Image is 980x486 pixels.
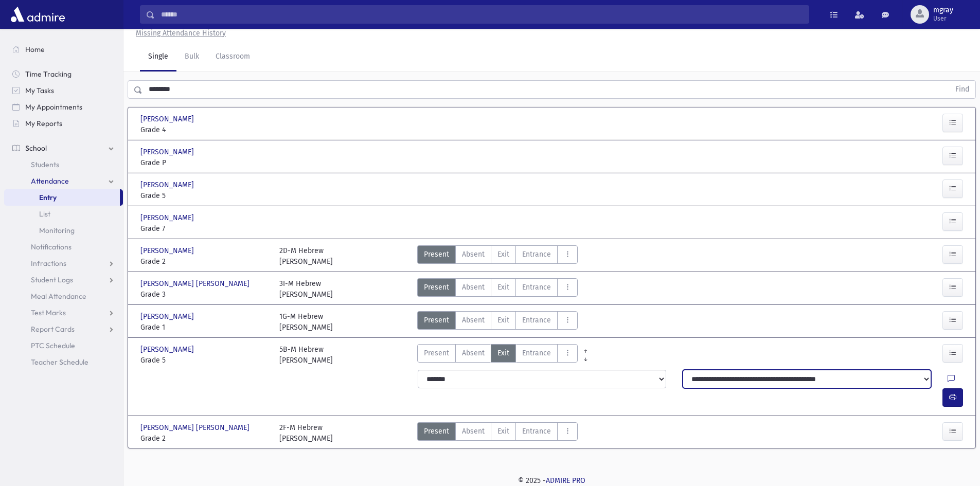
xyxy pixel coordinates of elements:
[140,311,196,322] span: [PERSON_NAME]
[4,99,123,115] a: My Appointments
[4,66,123,82] a: Time Tracking
[140,344,196,355] span: [PERSON_NAME]
[279,311,333,333] div: 1G-M Hebrew [PERSON_NAME]
[417,245,578,267] div: AttTypes
[140,190,269,201] span: Grade 5
[4,239,123,255] a: Notifications
[497,249,509,260] span: Exit
[497,315,509,326] span: Exit
[136,29,226,38] u: Missing Attendance History
[424,282,449,293] span: Present
[31,308,66,317] span: Test Marks
[279,278,333,300] div: 3I-M Hebrew [PERSON_NAME]
[140,278,252,289] span: [PERSON_NAME] [PERSON_NAME]
[31,176,69,186] span: Attendance
[933,14,953,23] span: User
[25,119,62,128] span: My Reports
[4,337,123,354] a: PTC Schedule
[25,143,47,153] span: School
[933,6,953,14] span: mgray
[31,259,66,268] span: Infractions
[522,249,551,260] span: Entrance
[140,289,269,300] span: Grade 3
[207,43,258,71] a: Classroom
[4,41,123,58] a: Home
[417,311,578,333] div: AttTypes
[4,304,123,321] a: Test Marks
[140,114,196,124] span: [PERSON_NAME]
[462,426,485,437] span: Absent
[4,255,123,272] a: Infractions
[140,124,269,135] span: Grade 4
[31,242,72,251] span: Notifications
[31,292,86,301] span: Meal Attendance
[8,4,67,25] img: AdmirePro
[140,256,269,267] span: Grade 2
[140,475,964,486] div: © 2025 -
[424,426,449,437] span: Present
[522,426,551,437] span: Entrance
[155,5,809,24] input: Search
[31,160,59,169] span: Students
[949,81,975,98] button: Find
[497,348,509,358] span: Exit
[462,315,485,326] span: Absent
[417,278,578,300] div: AttTypes
[39,193,57,202] span: Entry
[522,282,551,293] span: Entrance
[522,315,551,326] span: Entrance
[25,102,82,112] span: My Appointments
[25,69,72,79] span: Time Tracking
[31,325,75,334] span: Report Cards
[424,249,449,260] span: Present
[417,344,578,366] div: AttTypes
[140,179,196,190] span: [PERSON_NAME]
[31,357,88,367] span: Teacher Schedule
[132,29,226,38] a: Missing Attendance History
[31,341,75,350] span: PTC Schedule
[4,222,123,239] a: Monitoring
[424,348,449,358] span: Present
[140,322,269,333] span: Grade 1
[462,249,485,260] span: Absent
[140,157,269,168] span: Grade P
[4,354,123,370] a: Teacher Schedule
[140,355,269,366] span: Grade 5
[140,433,269,444] span: Grade 2
[39,226,75,235] span: Monitoring
[4,140,123,156] a: School
[140,422,252,433] span: [PERSON_NAME] [PERSON_NAME]
[140,147,196,157] span: [PERSON_NAME]
[417,422,578,444] div: AttTypes
[140,43,176,71] a: Single
[4,156,123,173] a: Students
[39,209,50,219] span: List
[4,206,123,222] a: List
[4,82,123,99] a: My Tasks
[4,272,123,288] a: Student Logs
[25,45,45,54] span: Home
[497,282,509,293] span: Exit
[279,344,333,366] div: 5B-M Hebrew [PERSON_NAME]
[140,223,269,234] span: Grade 7
[522,348,551,358] span: Entrance
[462,348,485,358] span: Absent
[462,282,485,293] span: Absent
[4,115,123,132] a: My Reports
[31,275,73,284] span: Student Logs
[424,315,449,326] span: Present
[176,43,207,71] a: Bulk
[25,86,54,95] span: My Tasks
[279,422,333,444] div: 2F-M Hebrew [PERSON_NAME]
[279,245,333,267] div: 2D-M Hebrew [PERSON_NAME]
[4,288,123,304] a: Meal Attendance
[4,173,123,189] a: Attendance
[140,212,196,223] span: [PERSON_NAME]
[497,426,509,437] span: Exit
[140,245,196,256] span: [PERSON_NAME]
[4,189,120,206] a: Entry
[4,321,123,337] a: Report Cards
